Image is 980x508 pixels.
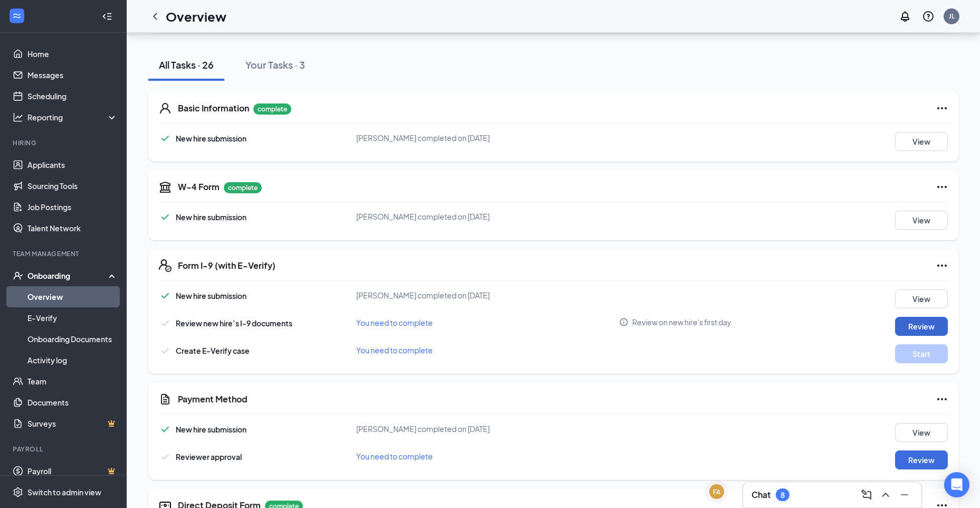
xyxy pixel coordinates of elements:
[898,488,911,501] svg: Minimize
[27,270,109,281] div: Onboarding
[159,393,172,406] svg: CustomFormIcon
[895,132,948,151] button: View
[899,10,911,23] svg: Notifications
[176,425,246,434] span: New hire submission
[12,11,22,21] svg: WorkstreamLogo
[13,270,23,281] svg: UserCheck
[936,181,948,193] svg: Ellipses
[936,259,948,272] svg: Ellipses
[159,344,172,357] svg: Checkmark
[176,291,246,300] span: New hire submission
[27,43,118,64] a: Home
[159,132,172,145] svg: Checkmark
[245,58,305,71] div: Your Tasks · 3
[159,102,172,115] svg: User
[13,249,116,258] div: Team Management
[27,413,118,434] a: SurveysCrown
[178,181,220,193] h5: W-4 Form
[253,104,291,115] p: complete
[27,307,118,328] a: E-Verify
[895,423,948,442] button: View
[13,112,23,123] svg: Analysis
[27,175,118,196] a: Sourcing Tools
[895,317,948,336] button: Review
[895,450,948,469] button: Review
[632,317,731,327] span: Review on new hire's first day
[159,259,172,272] svg: FormI9EVerifyIcon
[356,451,433,461] span: You need to complete
[27,371,118,392] a: Team
[159,211,172,223] svg: Checkmark
[27,286,118,307] a: Overview
[178,260,275,271] h5: Form I-9 (with E-Verify)
[781,491,785,500] div: 8
[751,489,770,501] h3: Chat
[159,58,214,71] div: All Tasks · 26
[159,423,172,436] svg: Checkmark
[936,102,948,115] svg: Ellipses
[944,472,969,497] div: Open Intercom Messenger
[13,138,116,147] div: Hiring
[713,487,720,496] div: FA
[27,218,118,239] a: Talent Network
[159,317,172,330] svg: Checkmark
[895,211,948,230] button: View
[178,102,249,114] h5: Basic Information
[27,196,118,218] a: Job Postings
[860,488,873,501] svg: ComposeMessage
[224,182,262,193] p: complete
[356,290,490,300] span: [PERSON_NAME] completed on [DATE]
[27,392,118,413] a: Documents
[27,64,118,86] a: Messages
[879,488,892,501] svg: ChevronUp
[178,393,248,405] h5: Payment Method
[27,112,118,123] div: Reporting
[159,181,172,193] svg: TaxGovernmentIcon
[27,460,118,482] a: PayrollCrown
[27,487,101,497] div: Switch to admin view
[356,133,490,143] span: [PERSON_NAME] completed on [DATE]
[895,289,948,308] button: View
[27,350,118,371] a: Activity log
[877,486,894,503] button: ChevronUp
[176,212,246,222] span: New hire submission
[13,487,23,497] svg: Settings
[356,318,433,327] span: You need to complete
[149,10,161,23] svg: ChevronLeft
[858,486,875,503] button: ComposeMessage
[922,10,935,23] svg: QuestionInfo
[895,344,948,363] button: Start
[27,154,118,175] a: Applicants
[176,318,292,328] span: Review new hire’s I-9 documents
[356,212,490,221] span: [PERSON_NAME] completed on [DATE]
[356,424,490,434] span: [PERSON_NAME] completed on [DATE]
[13,445,116,454] div: Payroll
[27,86,118,107] a: Scheduling
[176,346,250,355] span: Create E-Verify case
[159,450,172,463] svg: Checkmark
[356,345,433,355] span: You need to complete
[936,393,948,406] svg: Ellipses
[949,12,955,21] div: JL
[166,7,226,25] h1: Overview
[176,452,242,462] span: Reviewer approval
[27,328,118,350] a: Onboarding Documents
[896,486,913,503] button: Minimize
[619,317,629,327] svg: Info
[159,289,172,302] svg: Checkmark
[102,11,112,22] svg: Collapse
[176,134,246,143] span: New hire submission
